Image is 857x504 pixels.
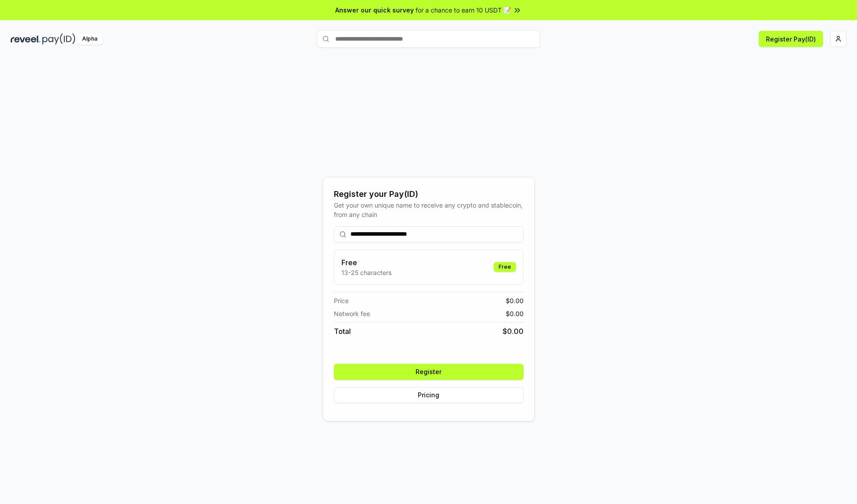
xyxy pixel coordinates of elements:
[334,387,524,403] button: Pricing
[416,5,511,15] span: for a chance to earn 10 USDT 📝
[334,364,524,380] button: Register
[334,188,524,200] div: Register your Pay(ID)
[77,33,102,45] div: Alpha
[503,326,524,337] span: $ 0.00
[494,262,516,272] div: Free
[334,309,370,318] span: Network fee
[341,257,391,268] h3: Free
[341,268,391,277] p: 13-25 characters
[334,296,349,305] span: Price
[334,326,351,337] span: Total
[506,309,524,318] span: $ 0.00
[335,5,414,15] span: Answer our quick survey
[42,33,75,45] img: pay_id
[334,200,524,219] div: Get your own unique name to receive any crypto and stablecoin, from any chain
[759,31,823,47] button: Register Pay(ID)
[506,296,524,305] span: $ 0.00
[11,33,41,45] img: reveel_dark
